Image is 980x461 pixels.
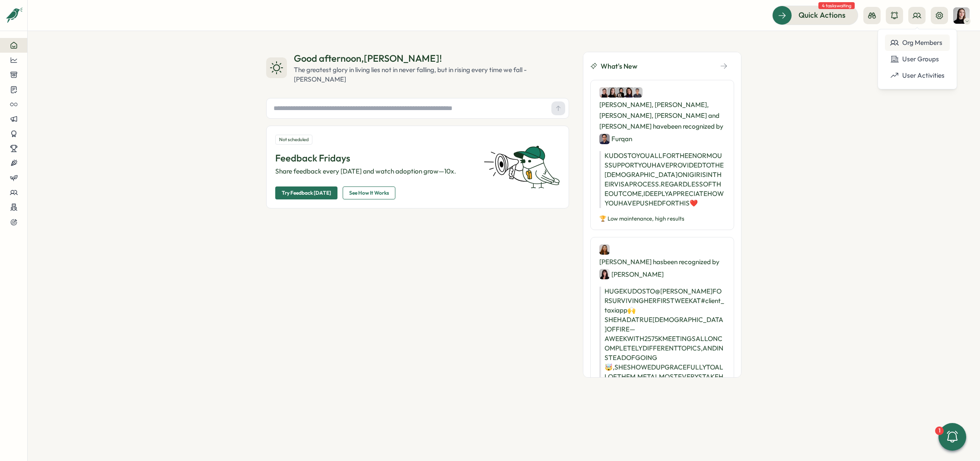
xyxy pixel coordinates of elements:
[599,244,610,255] img: Maria Makarova
[599,151,725,208] p: KUDOS TO YOU ALL FOR THE ENORMOUS SUPPORT YOU HAVE PROVIDED TO THE [DEMOGRAPHIC_DATA] ONIGIRIS IN...
[772,6,858,25] button: Quick Actions
[885,51,950,67] a: User Groups
[599,244,725,280] div: [PERSON_NAME] has been recognized by
[799,9,846,21] span: Quick Actions
[890,54,945,64] div: User Groups
[275,152,473,165] p: Feedback Fridays
[885,67,950,84] a: User Activities
[294,65,569,84] div: The greatest glory in living lies not in never falling, but in rising every time we fall - [PERSO...
[632,87,643,98] img: Hasan Naqvi
[599,287,725,448] p: HUGE KUDOS TO @[PERSON_NAME] FOR SURVIVING HER FIRST WEEK AT #client_taxiapp 🙌 SHE HAD A TRUE [DE...
[275,135,312,145] div: Not scheduled
[624,87,634,98] img: Viktoria Korzhova
[275,186,337,199] button: Try Feedback [DATE]
[343,186,395,199] button: See How It Works
[599,269,664,280] div: [PERSON_NAME]
[599,269,610,279] img: Marta Ponari
[599,133,632,144] div: Furqan
[890,38,945,47] div: Org Members
[599,215,725,223] p: 🏆 Low maintenance, high results
[282,187,331,199] span: Try Feedback [DATE]
[890,71,945,80] div: User Activities
[599,134,610,144] img: Furqan Tariq
[885,35,950,51] a: Org Members
[616,87,626,98] img: Sana Naqvi
[275,167,473,176] p: Share feedback every [DATE] and watch adoption grow—10x.
[294,52,569,65] div: Good afternoon , [PERSON_NAME] !
[818,2,855,9] span: 4 tasks waiting
[608,87,618,98] img: Elena Ladushyna
[939,423,966,451] button: 1
[599,87,725,144] div: [PERSON_NAME], [PERSON_NAME], [PERSON_NAME], [PERSON_NAME] and [PERSON_NAME] have been recognized by
[601,61,637,72] span: What's New
[935,426,944,435] div: 1
[349,187,389,199] span: See How It Works
[599,87,610,98] img: Axi Molnar
[953,7,970,24] img: Elena Ladushyna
